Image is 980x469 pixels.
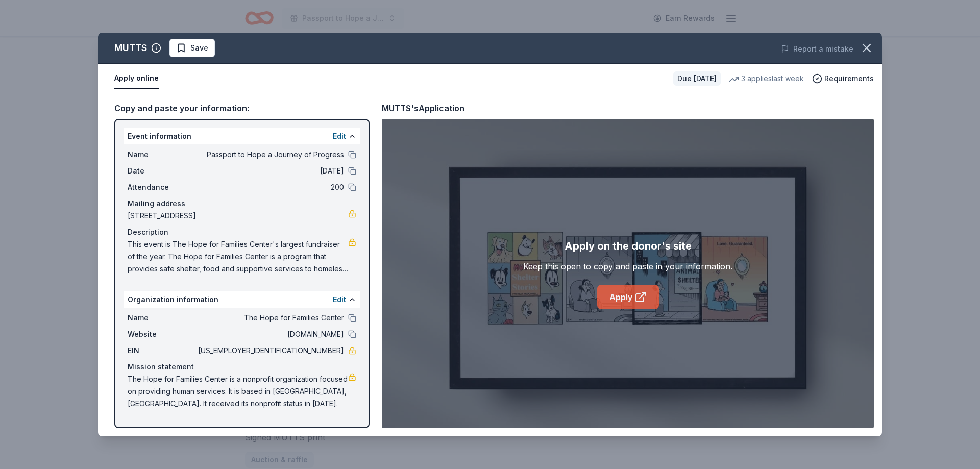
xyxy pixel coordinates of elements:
button: Requirements [812,72,874,85]
span: Save [190,42,208,54]
span: Name [128,149,196,161]
div: Event information [124,128,360,144]
div: Mission statement [128,361,356,373]
div: MUTTS's Application [382,102,464,115]
span: Passport to Hope a Journey of Progress [196,149,344,161]
button: Edit [333,130,346,142]
button: Apply online [114,68,159,89]
span: The Hope for Families Center is a nonprofit organization focused on providing human services. It ... [128,373,348,410]
span: 200 [196,181,344,193]
a: Apply [597,285,659,309]
span: Requirements [824,72,874,85]
span: Website [128,328,196,340]
span: This event is The Hope for Families Center's largest fundraiser of the year. The Hope for Familie... [128,238,348,275]
span: Name [128,312,196,324]
button: Report a mistake [781,43,853,55]
span: [DATE] [196,165,344,177]
div: 3 applies last week [729,72,804,85]
div: Copy and paste your information: [114,102,370,115]
span: Date [128,165,196,177]
span: The Hope for Families Center [196,312,344,324]
span: [STREET_ADDRESS] [128,210,348,222]
div: Mailing address [128,198,356,210]
span: Attendance [128,181,196,193]
div: MUTTS [114,40,147,56]
div: Description [128,226,356,238]
div: Keep this open to copy and paste in your information. [523,260,732,273]
button: Edit [333,293,346,306]
span: EIN [128,344,196,357]
div: Due [DATE] [673,71,721,86]
span: [US_EMPLOYER_IDENTIFICATION_NUMBER] [196,344,344,357]
span: [DOMAIN_NAME] [196,328,344,340]
div: Organization information [124,291,360,308]
button: Save [169,39,215,57]
div: Apply on the donor's site [565,238,692,254]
